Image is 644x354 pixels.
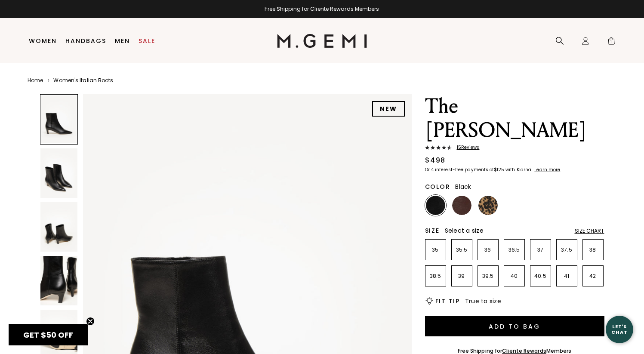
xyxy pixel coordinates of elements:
h2: Fit Tip [435,298,460,305]
button: Close teaser [86,317,95,326]
img: Leopard [478,196,498,215]
p: 40.5 [530,273,551,280]
p: 35.5 [452,246,472,253]
klarna-placement-style-body: with Klarna [505,166,533,173]
klarna-placement-style-cta: Learn more [534,166,560,173]
span: 1 [607,38,616,47]
img: M.Gemi [277,34,367,48]
span: 15 Review s [452,145,480,150]
img: The Delfina [40,256,77,305]
p: 42 [583,273,603,280]
div: Let's Chat [606,324,633,335]
span: Black [455,182,471,191]
p: 36.5 [504,246,524,253]
img: The Delfina [40,148,77,198]
span: Select a size [445,226,484,235]
div: NEW [372,101,405,117]
a: Men [115,37,130,44]
div: $498 [425,155,446,166]
klarna-placement-style-amount: $125 [494,166,504,173]
span: True to size [465,297,501,305]
h1: The [PERSON_NAME] [425,94,604,142]
span: GET $50 OFF [23,329,73,340]
a: 15Reviews [425,145,604,152]
a: Home [28,77,43,84]
p: 37.5 [557,246,577,253]
a: Sale [139,37,155,44]
div: Size Chart [575,228,604,234]
p: 41 [557,273,577,280]
p: 37 [530,246,551,253]
p: 38 [583,246,603,253]
p: 39 [452,273,472,280]
p: 35 [425,246,446,253]
div: GET $50 OFFClose teaser [9,324,88,345]
a: Handbags [65,37,106,44]
p: 36 [478,246,498,253]
p: 38.5 [425,273,446,280]
p: 39.5 [478,273,498,280]
img: The Delfina [40,202,77,252]
h2: Color [425,183,450,190]
a: Learn more [533,167,560,172]
a: Women [29,37,57,44]
h2: Size [425,227,440,234]
button: Add to Bag [425,316,604,336]
p: 40 [504,273,524,280]
a: Women's Italian Boots [53,77,113,84]
klarna-placement-style-body: Or 4 interest-free payments of [425,166,494,173]
img: Chocolate [452,196,471,215]
img: Black [426,196,445,215]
